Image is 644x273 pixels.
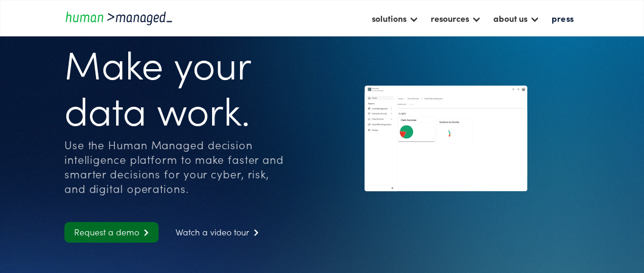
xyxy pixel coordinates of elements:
g: Insights [399,113,406,115]
div: about us [493,11,527,25]
a: press [546,8,580,29]
g: Home [372,97,377,98]
a: home [64,10,174,26]
div: resources [431,11,469,25]
g: Cloud Misconfiguration [424,98,442,99]
div: solutions [372,11,406,25]
div: resources [425,8,487,29]
div: Use the Human Managed decision intelligence platform to make faster and smarter decisions for you... [64,138,285,196]
h1: Make your data work. [64,39,285,132]
g: Enterprise Security [372,113,387,115]
g: Dashboard [398,104,406,105]
a: Request a demo [64,222,159,243]
g: Reports [368,103,374,105]
g: Home [399,98,403,99]
a: Watch a video tour [166,222,269,243]
div: about us [487,8,546,29]
span:  [249,229,259,237]
g: Cloud Misconfigurations [372,124,391,126]
g: Asset Management [372,108,387,110]
g: I.DE.A. [409,104,414,105]
div: solutions [366,8,425,29]
span:  [139,229,149,237]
